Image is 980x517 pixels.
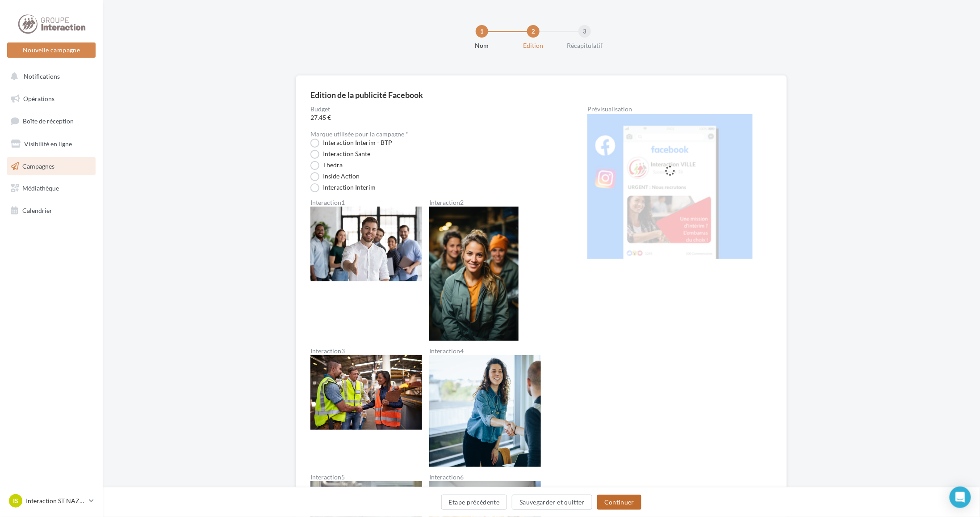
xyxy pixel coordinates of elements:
a: Campagnes [5,157,97,176]
span: Visibilité en ligne [24,140,72,148]
button: Nouvelle campagne [7,42,96,58]
div: Edition [505,41,562,50]
span: Notifications [24,72,60,80]
label: Inside Action [310,172,360,181]
a: IS Interaction ST NAZAIRE [7,492,96,509]
a: Médiathèque [5,179,97,198]
label: Interaction Interim - BTP [310,139,392,148]
label: Marque utilisée pour la campagne * [310,131,408,137]
img: Interaction1 [310,207,422,281]
div: 3 [578,25,591,38]
a: Visibilité en ligne [5,135,97,153]
div: 2 [527,25,540,38]
img: Interaction3 [310,355,422,430]
span: Boîte de réception [23,117,74,125]
span: 27.45 € [310,113,559,122]
img: Interaction2 [429,207,519,341]
label: Thedra [310,161,343,170]
button: Etape précédente [441,495,507,510]
label: Budget [310,106,559,112]
span: Opérations [23,95,54,102]
span: IS [13,496,18,505]
div: Nom [453,41,511,50]
label: Interaction1 [310,199,422,206]
div: Récapitulatif [556,41,613,50]
img: operation-preview [587,114,753,259]
div: 1 [476,25,488,38]
button: Sauvegarder et quitter [512,495,592,510]
label: Interaction2 [429,199,519,206]
img: Interaction4 [429,355,541,467]
span: Calendrier [22,207,52,214]
button: Continuer [597,495,641,510]
button: Notifications [5,67,94,86]
label: Interaction6 [429,474,541,480]
a: Opérations [5,89,97,108]
label: Interaction3 [310,348,422,354]
span: Campagnes [22,162,54,170]
label: Interaction Interim [310,183,376,192]
div: Prévisualisation [587,106,772,112]
span: Médiathèque [22,184,59,192]
p: Interaction ST NAZAIRE [26,496,85,505]
a: Boîte de réception [5,111,97,131]
a: Calendrier [5,201,97,220]
div: Open Intercom Messenger [950,487,971,508]
div: Edition de la publicité Facebook [310,91,423,99]
label: Interaction5 [310,474,422,480]
label: Interaction Sante [310,150,370,159]
label: Interaction4 [429,348,541,354]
